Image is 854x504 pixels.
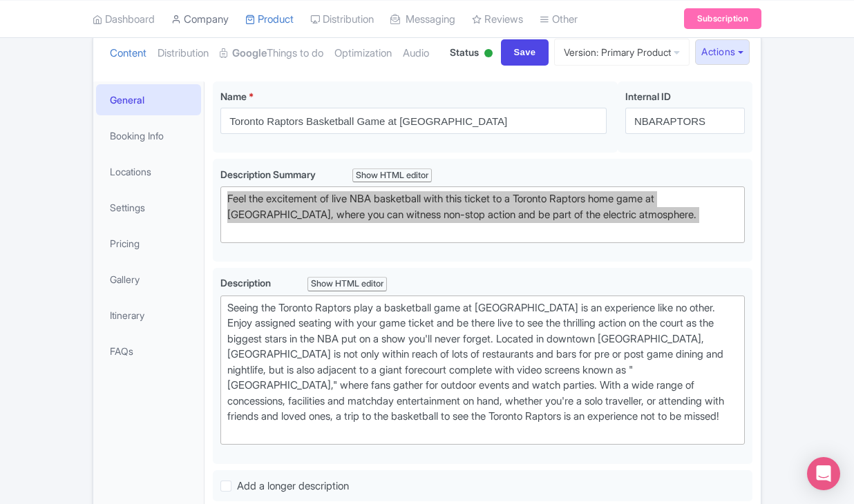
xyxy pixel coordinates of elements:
[554,39,690,66] a: Version: Primary Product
[96,336,201,367] a: FAQs
[220,277,273,289] span: Description
[403,32,429,75] a: Audio
[96,84,201,115] a: General
[96,156,201,187] a: Locations
[96,192,201,223] a: Settings
[220,168,318,180] span: Description Summary
[684,8,761,29] a: Subscription
[227,191,738,238] div: Feel the excitement of live NBA basketball with this ticket to a Toronto Raptors home game at [GE...
[307,277,387,291] div: Show HTML editor
[807,457,840,490] div: Open Intercom Messenger
[158,32,209,75] a: Distribution
[96,300,201,331] a: Itinerary
[220,90,247,102] span: Name
[96,228,201,259] a: Pricing
[96,120,201,151] a: Booking Info
[227,300,738,440] div: Seeing the Toronto Raptors play a basketball game at [GEOGRAPHIC_DATA] is an experience like no o...
[220,32,323,75] a: GoogleThings to do
[352,168,432,183] div: Show HTML editor
[334,32,392,75] a: Optimization
[501,39,549,66] input: Save
[695,39,750,65] button: Actions
[450,45,479,59] span: Status
[232,46,267,61] strong: Google
[625,90,671,102] span: Internal ID
[482,43,495,65] div: Active
[110,32,146,75] a: Content
[237,479,349,492] span: Add a longer description
[96,264,201,295] a: Gallery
